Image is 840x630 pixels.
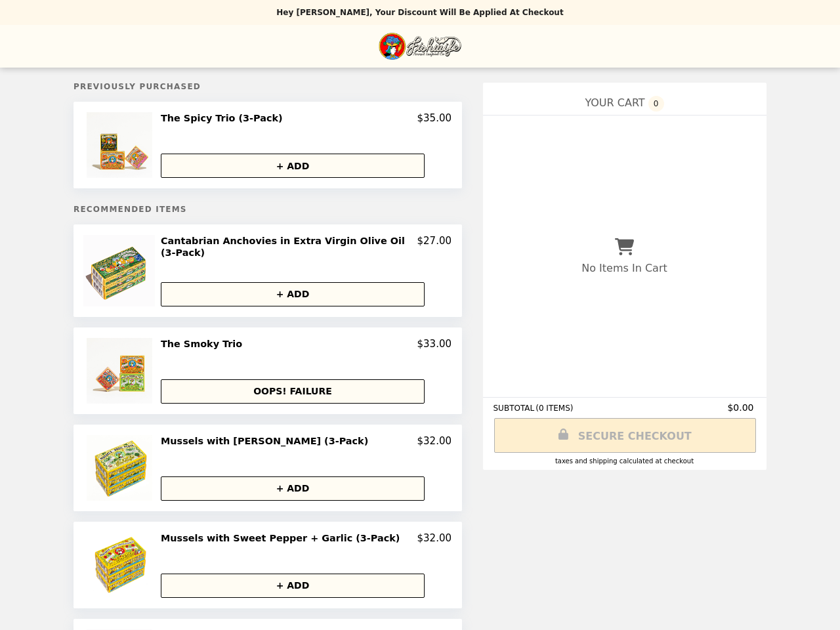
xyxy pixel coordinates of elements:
p: $33.00 [417,338,452,350]
button: + ADD [161,154,425,178]
p: $27.00 [417,235,452,259]
p: $32.00 [417,435,452,447]
span: SUBTOTAL [493,404,536,413]
button: OOPS! FAILURE [161,379,425,404]
img: Mussels with Sweet Pepper + Garlic (3-Pack) [87,532,156,598]
h2: Cantabrian Anchovies in Extra Virgin Olive Oil (3-Pack) [161,235,417,259]
p: Hey [PERSON_NAME], your discount will be applied at checkout [276,8,563,17]
button: + ADD [161,574,425,598]
img: Cantabrian Anchovies in Extra Virgin Olive Oil (3-Pack) [83,235,158,306]
p: No Items In Cart [582,262,667,274]
h2: The Spicy Trio (3-Pack) [161,112,288,124]
h5: Recommended Items [73,205,462,214]
h2: The Smoky Trio [161,338,247,350]
h2: Mussels with Sweet Pepper + Garlic (3-Pack) [161,532,405,544]
p: $32.00 [417,532,452,544]
span: $0.00 [728,402,756,413]
span: YOUR CART [585,96,645,109]
p: $35.00 [417,112,452,124]
img: Brand Logo [379,33,461,60]
img: The Spicy Trio (3-Pack) [87,112,156,178]
img: The Smoky Trio [87,338,156,404]
button: + ADD [161,476,425,501]
button: + ADD [161,282,425,306]
span: 0 [648,96,664,112]
div: Taxes and Shipping calculated at checkout [493,457,756,465]
h2: Mussels with [PERSON_NAME] (3-Pack) [161,435,373,447]
h5: Previously Purchased [73,82,462,91]
img: Mussels with Basil Pesto (3-Pack) [87,435,156,501]
span: ( 0 ITEMS ) [536,404,574,413]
